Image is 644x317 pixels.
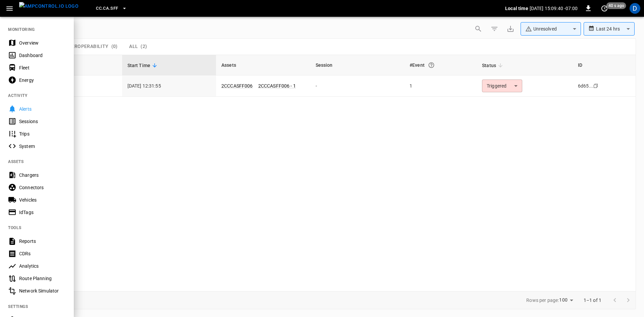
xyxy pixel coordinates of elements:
div: Trips [19,130,66,137]
div: Energy [19,77,66,84]
p: [DATE] 15:09:40 -07:00 [530,5,578,12]
div: Route Planning [19,275,66,282]
img: ampcontrol.io logo [19,2,78,10]
div: Alerts [19,106,66,112]
div: Vehicles [19,197,66,203]
div: CDRs [19,250,66,257]
div: Sessions [19,118,66,125]
div: profile-icon [630,3,640,14]
p: Local time [505,5,528,12]
div: Reports [19,238,66,245]
button: set refresh interval [599,3,610,14]
div: System [19,143,66,150]
span: 40 s ago [606,2,626,9]
div: Connectors [19,184,66,191]
span: CC.CA.SFF [96,5,118,12]
div: Overview [19,40,66,46]
div: Analytics [19,263,66,269]
div: Chargers [19,172,66,178]
div: Network Simulator [19,287,66,294]
div: IdTags [19,209,66,216]
div: Dashboard [19,52,66,59]
div: Fleet [19,64,66,71]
